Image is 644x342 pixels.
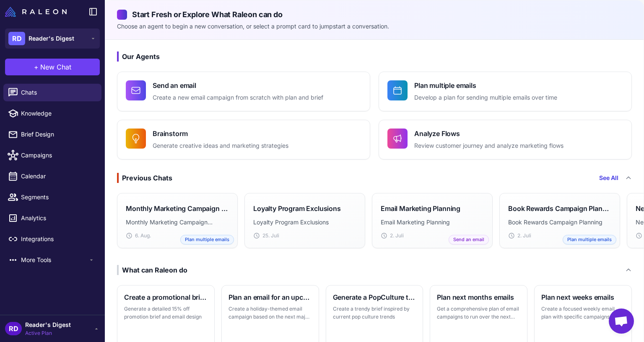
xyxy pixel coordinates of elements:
[5,7,70,17] a: Raleon Logo
[126,232,229,239] div: 6. Aug.
[117,72,370,111] button: Send an emailCreate a new email campaign from scratch with plan and brief
[229,292,312,302] h3: Plan an email for an upcoming holiday
[34,62,39,72] span: +
[153,141,288,151] p: Generate creative ideas and marketing strategies
[333,292,416,302] h3: Generate a PopCulture themed brief
[449,235,489,244] span: Send an email
[253,203,341,213] h3: Loyalty Program Exclusions
[3,84,101,101] a: Chats
[437,292,520,302] h3: Plan next months emails
[180,235,234,244] span: Plan multiple emails
[3,167,101,185] a: Calendar
[21,109,95,118] span: Knowledge
[3,105,101,122] a: Knowledge
[5,59,100,75] button: +New Chat
[117,265,187,275] div: What can Raleon do
[609,309,634,334] div: Chat öffnen
[21,151,95,160] span: Campaigns
[124,305,208,321] p: Generate a detailed 15% off promotion brief and email design
[117,173,172,183] div: Previous Chats
[3,188,101,206] a: Segments
[21,213,95,223] span: Analytics
[126,203,229,213] h3: Monthly Marketing Campaign Planning
[381,218,484,227] p: Email Marketing Planning
[3,126,101,143] a: Brief Design
[21,88,95,97] span: Chats
[153,80,323,90] h4: Send an email
[379,72,632,111] button: Plan multiple emailsDevelop a plan for sending multiple emails over time
[414,80,557,90] h4: Plan multiple emails
[25,329,71,337] span: Active Plan
[229,305,312,321] p: Create a holiday-themed email campaign based on the next major holiday
[21,172,95,181] span: Calendar
[5,7,67,17] img: Raleon Logo
[563,235,616,244] span: Plan multiple emails
[124,292,208,302] h3: Create a promotional brief and email
[40,62,71,72] span: New Chat
[381,232,484,239] div: 2. Juli
[5,28,100,49] button: RDReader's Digest
[117,22,632,31] p: Choose an agent to begin a new conversation, or select a prompt card to jumpstart a conversation.
[508,232,611,239] div: 2. Juli
[117,9,632,20] h2: Start Fresh or Explore What Raleon can do
[381,203,460,213] h3: Email Marketing Planning
[253,232,356,239] div: 25. Juli
[379,120,632,159] button: Analyze FlowsReview customer journey and analyze marketing flows
[117,51,632,62] h3: Our Agents
[25,320,71,329] span: Reader's Digest
[3,209,101,227] a: Analytics
[599,173,618,183] a: See All
[5,322,22,335] div: RD
[414,141,563,151] p: Review customer journey and analyze marketing flows
[414,129,563,139] h4: Analyze Flows
[3,230,101,248] a: Integrations
[541,305,625,321] p: Create a focused weekly email plan with specific campaigns
[126,218,229,227] p: Monthly Marketing Campaign Planning
[153,129,288,139] h4: Brainstorm
[21,130,95,139] span: Brief Design
[3,147,101,164] a: Campaigns
[21,234,95,244] span: Integrations
[414,93,557,103] p: Develop a plan for sending multiple emails over time
[153,93,323,103] p: Create a new email campaign from scratch with plan and brief
[117,120,370,159] button: BrainstormGenerate creative ideas and marketing strategies
[333,305,416,321] p: Create a trendy brief inspired by current pop culture trends
[29,34,74,43] span: Reader's Digest
[541,292,625,302] h3: Plan next weeks emails
[253,218,356,227] p: Loyalty Program Exclusions
[437,305,520,321] p: Get a comprehensive plan of email campaigns to run over the next month
[508,218,611,227] p: Book Rewards Campaign Planning
[21,193,95,202] span: Segments
[508,203,611,213] h3: Book Rewards Campaign Planning
[8,32,25,45] div: RD
[21,255,88,265] span: More Tools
